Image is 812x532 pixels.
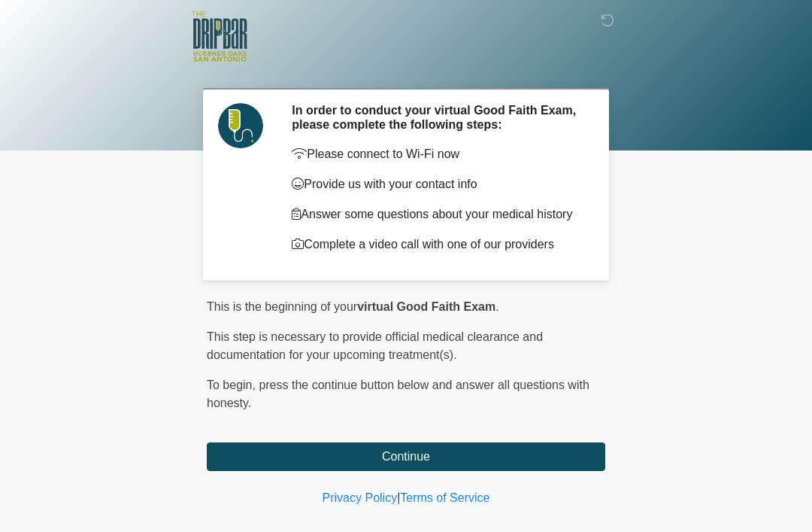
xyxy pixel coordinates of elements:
a: Terms of Service [400,491,489,504]
p: Complete a video call with one of our providers [292,236,583,254]
p: Please connect to Wi-Fi now [292,145,583,163]
h2: In order to conduct your virtual Good Faith Exam, please complete the following steps: [292,103,583,132]
span: This step is necessary to provide official medical clearance and documentation for your upcoming ... [207,330,543,361]
p: Answer some questions about your medical history [292,205,583,223]
span: press the continue button below and answer all questions with honesty. [207,378,589,409]
img: Agent Avatar [218,103,263,148]
a: Privacy Policy [323,491,398,504]
p: Provide us with your contact info [292,175,583,193]
span: This is the beginning of your [207,300,357,313]
button: Continue [207,442,605,471]
strong: virtual Good Faith Exam [357,300,495,313]
span: . [495,300,498,313]
span: To begin, [207,378,259,391]
a: | [397,491,400,504]
img: The DRIPBaR - The Strand at Huebner Oaks Logo [192,11,247,62]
